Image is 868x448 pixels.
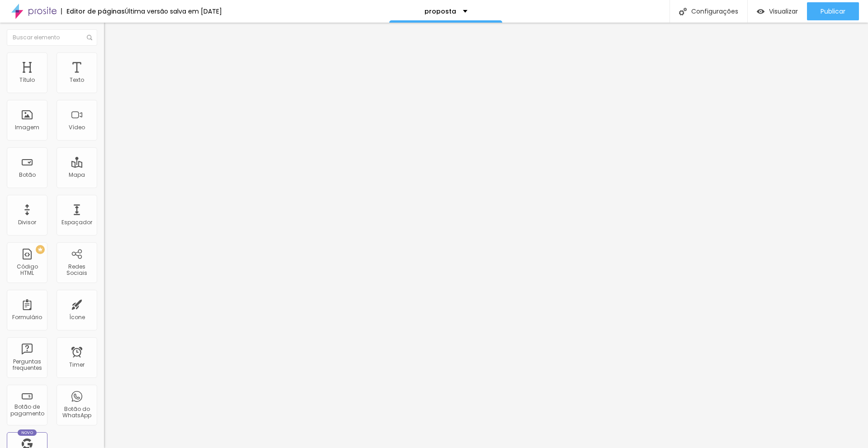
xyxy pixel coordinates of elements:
div: Timer [69,362,85,368]
div: Divisor [18,219,36,226]
div: Perguntas frequentes [9,358,45,372]
button: Visualizar [748,2,807,20]
div: Botão [19,172,36,178]
img: Icone [87,35,92,40]
div: Editor de páginas [61,8,125,14]
div: Botão de pagamento [9,404,45,417]
div: Vídeo [69,124,85,131]
div: Ícone [69,314,85,321]
button: Publicar [807,2,859,20]
span: Publicar [821,8,845,15]
p: proposta [425,8,456,14]
div: Código HTML [9,264,45,277]
input: Buscar elemento [7,29,97,46]
span: Visualizar [769,8,798,15]
div: Botão do WhatsApp [59,406,94,419]
img: view-1.svg [757,8,764,15]
div: Espaçador [61,219,92,226]
div: Título [19,77,35,83]
iframe: Editor [104,23,868,448]
div: Imagem [15,124,39,131]
div: Formulário [12,314,42,321]
img: Icone [679,8,687,15]
div: Novo [18,429,37,436]
div: Texto [70,77,84,83]
div: Redes Sociais [59,264,94,277]
div: Última versão salva em [DATE] [125,8,222,14]
div: Mapa [69,172,85,178]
